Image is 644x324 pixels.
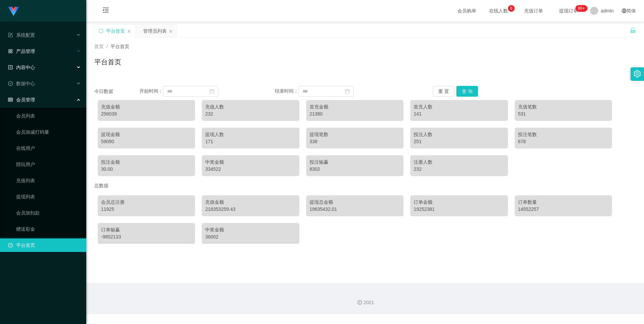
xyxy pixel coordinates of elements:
div: 平台首页 [106,25,125,37]
span: 开始时间： [139,88,163,94]
i: 图标: unlock [630,27,636,33]
div: 今日数据 [94,88,139,95]
span: 数据中心 [8,81,35,86]
div: 中奖金额 [205,159,296,166]
span: 结束时间： [275,88,298,94]
a: 图标: dashboard平台首页 [8,238,81,252]
i: 图标: close [127,29,131,33]
i: 图标: check-circle-o [8,81,13,86]
i: 图标: calendar [345,89,350,94]
div: 订单金额 [414,199,504,206]
div: 充值笔数 [518,103,609,110]
div: 256039 [101,110,192,118]
div: 218353259.43 [205,206,296,213]
div: 2021 [92,299,639,306]
span: 提现订单 [556,8,581,13]
div: 投注金额 [101,159,192,166]
button: 查 询 [456,86,478,97]
a: 陪玩用户 [16,158,81,171]
div: 19635432.01 [310,206,400,213]
div: 充值金额 [101,103,192,110]
span: 充值订单 [521,8,546,13]
button: 重 置 [433,86,454,97]
a: 会员列表 [16,109,81,123]
div: 充值人数 [205,103,296,110]
i: 图标: close [169,29,173,33]
div: 14552257 [518,206,609,213]
div: 141 [414,110,504,118]
div: 订单输赢 [101,226,192,233]
div: 订单数量 [518,199,609,206]
div: 充值金额 [205,199,296,206]
span: 系统配置 [8,32,35,38]
div: 334522 [205,166,296,173]
div: 提现人数 [205,131,296,138]
div: 提现总金额 [310,199,400,206]
span: 内容中心 [8,65,35,70]
div: 首充金额 [310,103,400,110]
span: 会员管理 [8,97,35,102]
div: 30.00 [101,166,192,173]
i: 图标: setting [634,70,641,77]
i: 图标: global [622,8,626,13]
span: 产品管理 [8,48,35,54]
div: 提现金额 [101,131,192,138]
div: 59090 [101,138,192,145]
div: 管理员列表 [143,25,167,37]
i: 图标: menu-fold [94,0,117,22]
i: 图标: calendar [210,89,214,94]
div: 投注输赢 [310,159,400,166]
div: 首充人数 [414,103,504,110]
sup: 6 [508,5,515,12]
div: 678 [518,138,609,145]
div: 总数据 [94,180,636,192]
div: 注册人数 [414,159,504,166]
a: 提现列表 [16,190,81,203]
a: 赠送彩金 [16,222,81,236]
span: 首页 [94,44,104,49]
i: 图标: sync [99,29,103,33]
a: 会员加扣款 [16,206,81,220]
div: 11925 [101,206,192,213]
i: 图标: table [8,97,13,102]
div: 338 [310,138,400,145]
div: 投注人数 [414,131,504,138]
div: 投注笔数 [518,131,609,138]
a: 会员加减打码量 [16,125,81,139]
div: 251 [414,138,504,145]
h1: 平台首页 [94,57,121,67]
div: 8302 [310,166,400,173]
div: 531 [518,110,609,118]
div: -9852133 [101,233,192,240]
div: 会员总注册 [101,199,192,206]
a: 充值列表 [16,174,81,187]
div: 171 [205,138,296,145]
i: 图标: profile [8,65,13,70]
a: 在线用户 [16,141,81,155]
span: 在线人数 [486,8,511,13]
div: 19252381 [414,206,504,213]
i: 图标: appstore-o [8,49,13,54]
span: / [106,44,108,49]
div: 中奖金额 [205,226,296,233]
div: 21380 [310,110,400,118]
div: 232 [205,110,296,118]
div: 提现笔数 [310,131,400,138]
div: 232 [414,166,504,173]
div: 36002 [205,233,296,240]
p: 6 [510,5,513,12]
span: 平台首页 [110,44,129,49]
sup: 1158 [575,5,587,12]
i: 图标: copyright [357,300,362,305]
img: logo.9652507e.png [8,7,19,16]
i: 图标: form [8,33,13,37]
